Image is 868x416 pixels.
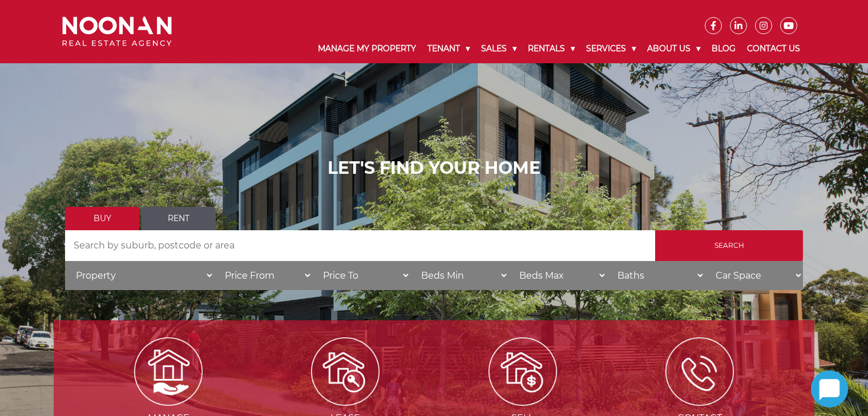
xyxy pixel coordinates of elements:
[65,158,803,178] h1: LET'S FIND YOUR HOME
[311,337,380,406] img: Lease my property
[422,34,475,63] a: Tenant
[488,337,557,406] img: Sell my property
[706,34,741,63] a: Blog
[655,230,803,261] input: Search
[522,34,580,63] a: Rentals
[580,34,641,63] a: Services
[65,207,139,230] a: Buy
[665,337,734,406] img: ICONS
[641,34,706,63] a: About Us
[142,207,216,230] a: Rent
[741,34,806,63] a: Contact Us
[134,337,203,406] img: Manage my Property
[65,230,655,261] input: Search by suburb, postcode or area
[62,17,172,47] img: Noonan Real Estate Agency
[475,34,522,63] a: Sales
[312,34,422,63] a: Manage My Property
